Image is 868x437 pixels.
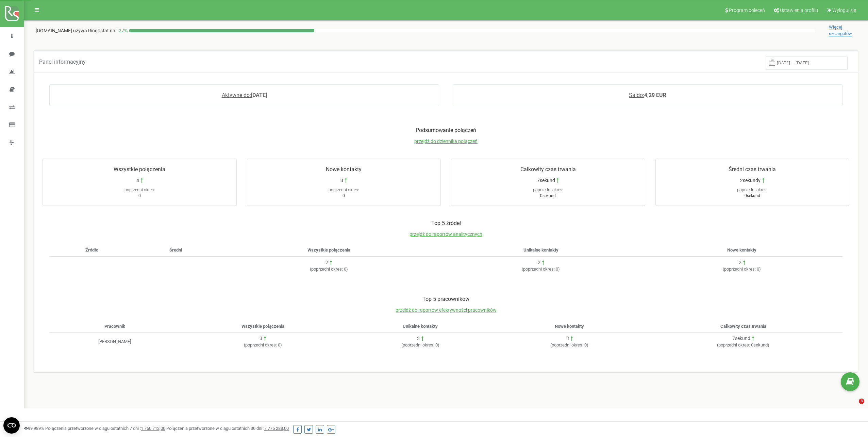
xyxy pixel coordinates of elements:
[311,266,343,272] span: poprzedni okres:
[629,92,666,98] a: Saldo:4,29 EUR
[729,166,776,173] span: Średni czas trwania
[138,193,141,198] span: 0
[552,342,583,347] span: poprzedni okres:
[566,335,569,342] div: 3
[780,7,818,13] span: Ustawienia profilu
[832,7,856,13] span: Wyloguj się
[310,266,348,272] span: ( 0 )
[307,247,350,253] span: Wszystkie połączenia
[410,231,482,237] a: przejdź do raportów analitycznych
[533,188,563,192] span: poprzedni okres:
[244,342,282,347] span: ( 0 )
[723,266,761,272] span: ( 0 )
[724,266,756,272] span: poprzedni okres:
[718,342,750,347] span: poprzedni okres:
[739,259,741,266] div: 2
[520,166,576,173] span: Całkowity czas trwania
[555,324,584,329] span: Nowe kontakty
[727,247,756,253] span: Nowe kontakty
[49,333,180,351] td: [PERSON_NAME]
[39,59,86,65] span: Panel informacyjny
[740,177,761,184] span: 2sekundy
[829,25,852,36] span: Więcej szczegółów
[859,399,864,404] span: 3
[343,193,345,198] span: 0
[422,296,469,302] span: Top 5 pracowników
[403,342,434,347] span: poprzedni okres:
[523,266,555,272] span: poprzedni okres:
[737,188,767,192] span: poprzedni okres:
[550,342,588,347] span: ( 0 )
[222,92,251,98] span: Aktywne do:
[416,127,476,133] span: Podsumowanie połączeń
[431,220,461,226] span: Top 5 źródeł
[104,324,125,329] span: Pracownik
[523,247,558,253] span: Unikalne kontakty
[115,27,129,34] p: 27 %
[326,166,362,173] span: Nowe kontakty
[401,342,439,347] span: ( 0 )
[222,92,267,98] a: Aktywne do:[DATE]
[241,324,284,329] span: Wszystkie połączenia
[732,335,750,342] div: 7sekund
[540,193,556,198] span: 0sekund
[85,247,98,253] span: Źródło
[522,266,560,272] span: ( 0 )
[245,342,277,347] span: poprzedni okres:
[325,259,328,266] div: 2
[537,177,555,184] span: 7sekund
[845,399,861,415] iframe: Intercom live chat
[260,335,262,342] div: 3
[340,177,343,184] span: 3
[136,177,139,184] span: 4
[403,324,438,329] span: Unikalne kontakty
[329,188,359,192] span: poprzedni okres:
[169,247,182,253] span: Średni
[396,307,497,313] a: przejdź do raportów efektywności pracowników
[73,28,115,33] span: używa Ringostat na
[36,27,115,34] p: [DOMAIN_NAME]
[729,7,765,13] span: Program poleceń
[717,342,769,347] span: ( 0sekund )
[414,139,478,144] a: przejdź do dziennika połączeń
[3,417,20,434] button: Open CMP widget
[124,188,155,192] span: poprzedni okres:
[629,92,644,98] span: Saldo:
[745,193,760,198] span: 0sekund
[114,166,165,173] span: Wszystkie połączenia
[5,6,19,21] img: ringostat logo
[538,259,540,266] div: 2
[720,324,766,329] span: Całkowity czas trwania
[417,335,420,342] div: 3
